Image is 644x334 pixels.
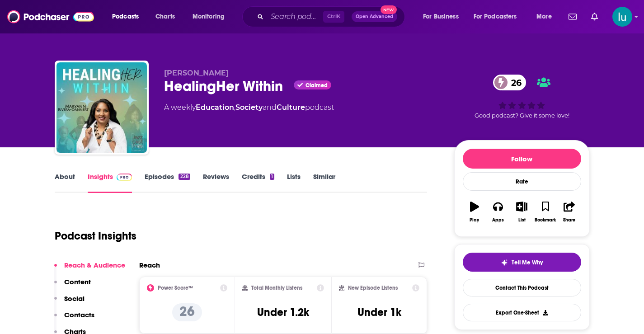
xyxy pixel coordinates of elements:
[54,310,94,327] button: Contacts
[493,75,526,90] a: 26
[88,172,132,193] a: InsightsPodchaser Pro
[470,217,479,223] div: Play
[145,172,190,193] a: Episodes228
[463,279,581,296] a: Contact This Podcast
[235,103,263,112] a: Society
[263,103,277,112] span: and
[612,7,632,27] img: User Profile
[588,9,602,24] a: Show notifications dropdown
[117,174,132,181] img: Podchaser Pro
[612,7,632,27] span: Logged in as lusodano
[179,174,190,180] div: 228
[565,9,580,24] a: Show notifications dropdown
[234,103,235,112] span: ,
[534,196,557,228] button: Bookmark
[55,229,136,243] h1: Podcast Insights
[357,306,401,319] h3: Under 1k
[463,253,581,272] button: tell me why sparkleTell Me Why
[64,294,85,303] p: Social
[501,259,508,266] img: tell me why sparkle
[348,285,398,291] h2: New Episode Listens
[313,172,335,193] a: Similar
[352,11,397,22] button: Open AdvancedNew
[267,9,323,24] input: Search podcasts, credits, & more...
[54,261,125,278] button: Reach & Audience
[64,261,125,269] p: Reach & Audience
[54,278,91,294] button: Content
[112,10,139,23] span: Podcasts
[64,310,94,319] p: Contacts
[381,5,397,14] span: New
[251,285,302,291] h2: Total Monthly Listens
[417,9,470,24] button: open menu
[277,103,305,112] a: Culture
[563,217,575,223] div: Share
[306,83,328,88] span: Claimed
[463,172,581,191] div: Rate
[164,69,229,77] span: [PERSON_NAME]
[474,10,517,23] span: For Podcasters
[323,11,344,23] span: Ctrl K
[64,278,91,286] p: Content
[463,196,486,228] button: Play
[139,261,160,269] h2: Reach
[150,9,180,24] a: Charts
[287,172,301,193] a: Lists
[155,10,175,23] span: Charts
[203,172,229,193] a: Reviews
[454,69,590,125] div: 26Good podcast? Give it some love!
[257,306,309,319] h3: Under 1.2k
[535,217,556,223] div: Bookmark
[510,196,533,228] button: List
[475,112,569,119] span: Good podcast? Give it some love!
[612,7,632,27] button: Show profile menu
[158,285,193,291] h2: Power Score™
[557,196,581,228] button: Share
[486,196,510,228] button: Apps
[356,14,393,19] span: Open Advanced
[164,102,334,113] div: A weekly podcast
[492,217,504,223] div: Apps
[106,9,150,24] button: open menu
[172,303,202,321] p: 26
[530,9,563,24] button: open menu
[512,259,543,266] span: Tell Me Why
[518,217,526,223] div: List
[55,172,75,193] a: About
[7,8,94,25] img: Podchaser - Follow, Share and Rate Podcasts
[502,75,526,90] span: 26
[463,149,581,169] button: Follow
[270,174,274,180] div: 1
[251,6,414,27] div: Search podcasts, credits, & more...
[196,103,234,112] a: Education
[186,9,236,24] button: open menu
[54,294,85,311] button: Social
[463,304,581,321] button: Export One-Sheet
[423,10,459,23] span: For Business
[468,9,530,24] button: open menu
[56,62,147,153] img: HealingHer Within
[242,172,274,193] a: Credits1
[193,10,225,23] span: Monitoring
[536,10,552,23] span: More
